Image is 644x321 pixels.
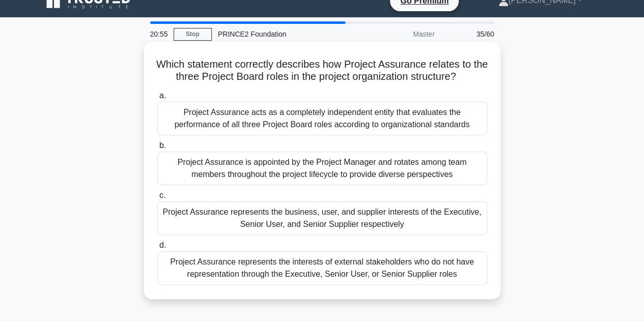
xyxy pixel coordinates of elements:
[157,201,487,235] div: Project Assurance represents the business, user, and supplier interests of the Executive, Senior ...
[157,102,487,135] div: Project Assurance acts as a completely independent entity that evaluates the performance of all t...
[157,152,487,185] div: Project Assurance is appointed by the Project Manager and rotates among team members throughout t...
[441,24,500,44] div: 35/60
[212,24,352,44] div: PRINCE2 Foundation
[352,24,441,44] div: Master
[159,141,166,150] span: b.
[156,58,488,83] h5: Which statement correctly describes how Project Assurance relates to the three Project Board role...
[159,191,165,199] span: c.
[159,91,166,100] span: a.
[157,251,487,285] div: Project Assurance represents the interests of external stakeholders who do not have representatio...
[144,24,174,44] div: 20:55
[159,241,166,249] span: d.
[174,28,212,41] a: Stop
